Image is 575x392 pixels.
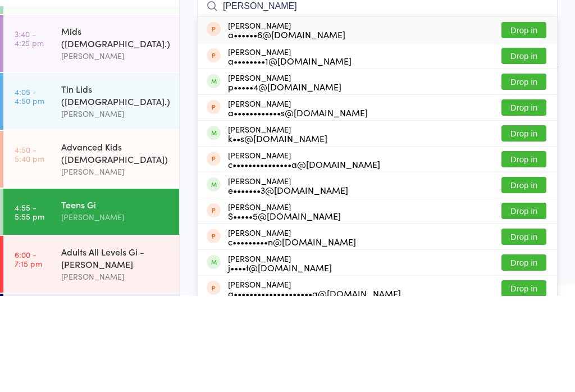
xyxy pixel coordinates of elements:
[61,121,170,145] div: Mids ([DEMOGRAPHIC_DATA].)
[3,285,179,331] a: 4:55 -5:55 pmTeens Gi[PERSON_NAME]
[61,307,170,320] div: [PERSON_NAME]
[61,145,170,158] div: [PERSON_NAME]
[81,68,136,80] div: Any location
[3,332,179,389] a: 6:00 -7:15 pmAdults All Levels Gi - [PERSON_NAME][PERSON_NAME]
[197,40,540,51] span: [DATE] 4:55pm
[501,247,546,263] button: Drop in
[15,299,44,317] time: 4:55 - 5:55 pm
[3,227,179,284] a: 4:50 -5:40 pmAdvanced Kids ([DEMOGRAPHIC_DATA])[PERSON_NAME]
[228,298,341,316] div: [PERSON_NAME]
[15,68,42,80] a: [DATE]
[81,49,136,68] div: At
[228,126,345,135] div: a••••••6@[DOMAIN_NAME]
[15,346,42,364] time: 6:00 - 7:15 pm
[61,261,170,274] div: [PERSON_NAME]
[3,111,179,168] a: 3:40 -4:25 pmMids ([DEMOGRAPHIC_DATA].)[PERSON_NAME]
[61,294,170,307] div: Teens Gi
[228,247,380,265] div: [PERSON_NAME]
[228,324,356,342] div: [PERSON_NAME]
[228,350,332,368] div: [PERSON_NAME]
[228,204,368,213] div: a••••••••••••s@[DOMAIN_NAME]
[228,178,341,187] div: p•••••4@[DOMAIN_NAME]
[501,195,546,212] button: Drop in
[501,221,546,238] button: Drop in
[197,51,540,62] span: [PERSON_NAME]
[61,179,170,203] div: Tin Lids ([DEMOGRAPHIC_DATA].)
[228,281,348,290] div: e•••••••3@[DOMAIN_NAME]
[228,152,352,161] div: a••••••••1@[DOMAIN_NAME]
[228,117,345,135] div: [PERSON_NAME]
[501,273,546,289] button: Drop in
[197,16,558,34] h2: Teens Gi Check-in
[228,169,341,187] div: [PERSON_NAME]
[197,89,558,115] input: Search
[15,49,70,68] div: Events for
[501,350,546,367] button: Drop in
[228,195,368,213] div: [PERSON_NAME]
[228,359,332,368] div: j••••t@[DOMAIN_NAME]
[197,62,558,74] span: Mat 2
[15,125,44,143] time: 3:40 - 4:25 pm
[61,341,170,366] div: Adults All Levels Gi - [PERSON_NAME]
[228,272,348,290] div: [PERSON_NAME]
[501,299,546,315] button: Drop in
[228,307,341,316] div: S•••••5@[DOMAIN_NAME]
[501,144,546,160] button: Drop in
[61,236,170,261] div: Advanced Kids ([DEMOGRAPHIC_DATA])
[61,203,170,216] div: [PERSON_NAME]
[228,143,352,161] div: [PERSON_NAME]
[501,170,546,186] button: Drop in
[228,230,327,239] div: k••s@[DOMAIN_NAME]
[228,333,356,342] div: c•••••••••n@[DOMAIN_NAME]
[15,241,44,259] time: 4:50 - 5:40 pm
[228,256,380,265] div: c•••••••••••••••a@[DOMAIN_NAME]
[501,325,546,341] button: Drop in
[228,221,327,239] div: [PERSON_NAME]
[501,118,546,134] button: Drop in
[11,8,53,38] img: LOCALS JIU JITSU MAROUBRA
[15,183,44,201] time: 4:05 - 4:50 pm
[61,366,170,379] div: [PERSON_NAME]
[3,169,179,226] a: 4:05 -4:50 pmTin Lids ([DEMOGRAPHIC_DATA].)[PERSON_NAME]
